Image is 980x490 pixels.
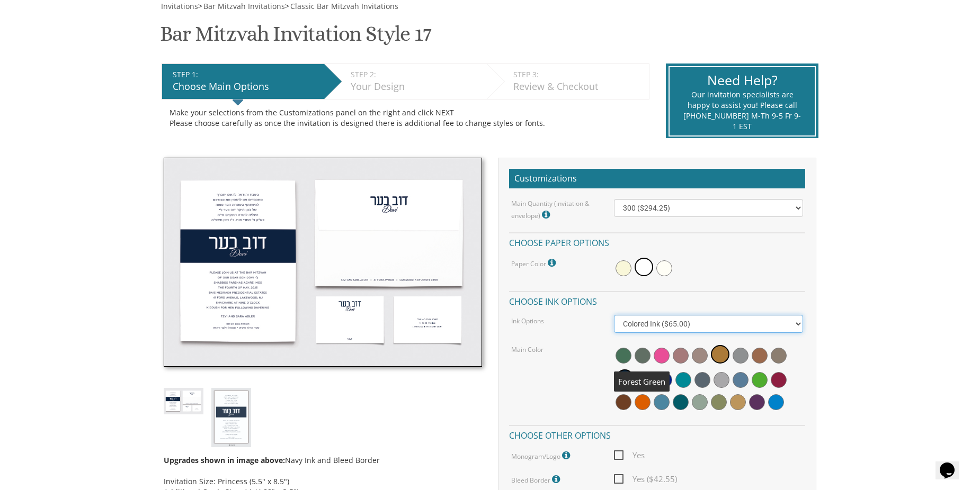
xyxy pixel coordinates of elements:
div: Your Design [351,80,482,94]
div: Review & Checkout [513,80,644,94]
label: Monogram/Logo [511,449,573,462]
h2: Customizations [509,169,805,189]
span: Invitations [161,1,198,11]
div: Make your selections from the Customizations panel on the right and click NEXT Please choose care... [170,107,642,129]
span: Classic Bar Mitzvah Invitations [290,1,398,11]
label: Main Quantity (invitation & envelope) [511,199,598,222]
span: Yes ($42.55) [614,473,677,486]
div: Choose Main Options [173,80,319,94]
img: bminv-thumb-17.jpg [164,388,203,414]
h4: Choose paper options [509,232,805,251]
div: Need Help? [683,71,801,90]
label: Main Color [511,345,544,354]
a: Classic Bar Mitzvah Invitations [289,1,398,11]
span: Bar Mitzvah Invitations [203,1,285,11]
span: > [198,1,285,11]
h1: Bar Mitzvah Invitation Style 17 [160,22,431,53]
label: Paper Color [511,256,558,270]
a: Bar Mitzvah Invitations [202,1,285,11]
h4: Choose ink options [509,291,805,310]
iframe: chat widget [936,448,969,479]
div: Our invitation specialists are happy to assist you! Please call [PHONE_NUMBER] M-Th 9-5 Fr 9-1 EST [683,89,801,132]
div: STEP 2: [351,69,482,80]
h4: Choose other options [509,425,805,443]
img: no%20bleed%20samples-3.jpg [211,388,251,447]
div: STEP 1: [173,69,319,80]
span: Upgrades shown in image above: [164,455,285,465]
div: STEP 3: [513,69,644,80]
label: Ink Options [511,316,544,325]
img: bminv-thumb-17.jpg [164,158,482,367]
span: > [285,1,398,11]
label: Bleed Border [511,473,563,486]
span: Yes [614,449,645,462]
a: Invitations [160,1,198,11]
